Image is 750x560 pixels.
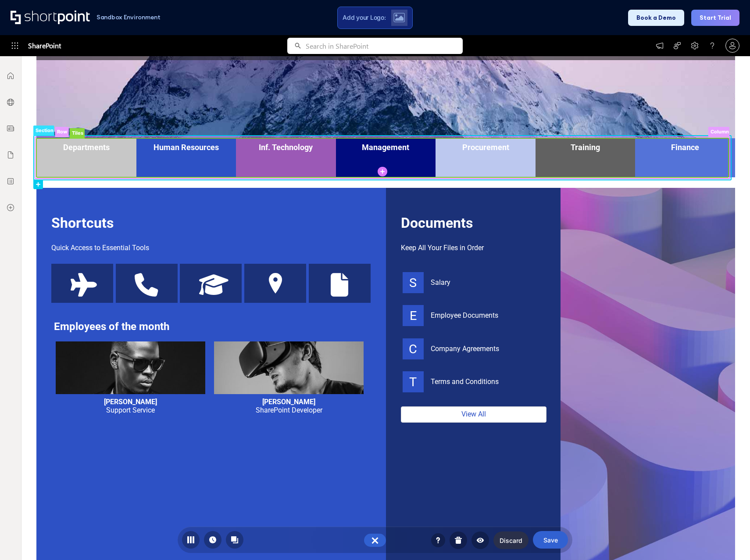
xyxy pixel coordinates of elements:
input: Search in SharePoint [306,38,463,54]
button: Discard [493,531,529,549]
span: Add your Logo: [343,14,386,22]
iframe: Chat Widget [592,458,750,560]
span: SharePoint [28,35,61,56]
h1: Sandbox Environment [96,15,161,20]
button: Save [533,531,568,549]
button: Start Trial [691,10,739,26]
button: Book a Demo [628,10,684,26]
img: Upload logo [393,13,405,22]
